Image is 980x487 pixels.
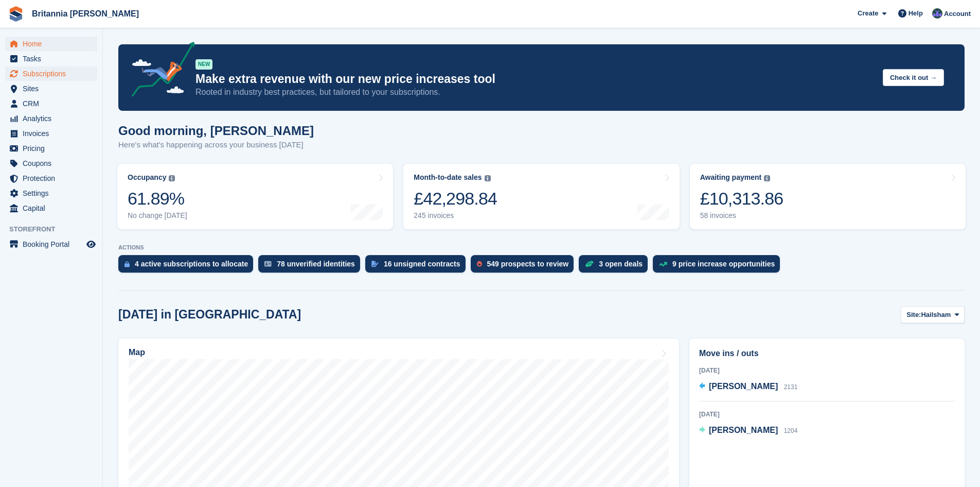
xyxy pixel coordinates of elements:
[471,255,579,278] a: 549 prospects to review
[403,164,679,229] a: Month-to-date sales £42,298.84 245 invoices
[23,201,84,215] span: Capital
[858,8,878,19] span: Create
[659,262,667,266] img: price_increase_opportunities-93ffe204e8149a01c8c9dc8f82e8f89637d9d84a8eef4429ea346261dce0b2c0.svg
[487,260,569,268] div: 549 prospects to review
[23,141,84,156] span: Pricing
[277,260,355,268] div: 78 unverified identities
[653,255,785,278] a: 9 price increase opportunities
[9,224,102,234] span: Storefront
[23,171,84,186] span: Protection
[23,111,84,126] span: Analytics
[700,173,762,182] div: Awaiting payment
[690,164,966,229] a: Awaiting payment £10,313.86 58 invoices
[901,306,965,323] button: Site: Hailsham
[128,188,187,209] div: 61.89%
[906,310,921,320] span: Site:
[5,81,97,96] a: menu
[23,126,84,141] span: Invoices
[585,260,594,267] img: deal-1b604bf984904fb50ccaf53a9ad4b4a5d6e5aea283cecdc64d6e3604feb123c2.svg
[128,173,166,182] div: Occupancy
[23,96,84,111] span: CRM
[5,66,97,81] a: menu
[23,237,84,251] span: Booking Portal
[128,211,187,220] div: No change [DATE]
[118,255,258,278] a: 4 active subscriptions to allocate
[5,52,97,66] a: menu
[8,6,24,22] img: stora-icon-8386f47178a22dfd0bd8f6a31ec36ba5ce8667c1dd55bd0f319d3a0aa187defe.svg
[700,211,783,220] div: 58 invoices
[764,175,770,181] img: icon-info-grey-7440780725fd019a000dd9b08b2336e03edf1995a4989e88bcd33f0948082b44.svg
[5,141,97,156] a: menu
[485,175,491,181] img: icon-info-grey-7440780725fd019a000dd9b08b2336e03edf1995a4989e88bcd33f0948082b44.svg
[5,201,97,215] a: menu
[135,260,248,268] div: 4 active subscriptions to allocate
[5,111,97,126] a: menu
[124,261,130,267] img: active_subscription_to_allocate_icon-d502201f5373d7db506a760aba3b589e785aa758c864c3986d89f69b8ff3...
[5,156,97,171] a: menu
[709,382,778,391] span: [PERSON_NAME]
[599,260,643,268] div: 3 open deals
[699,347,955,360] h2: Move ins / outs
[672,260,775,268] div: 9 price increase opportunities
[169,175,175,181] img: icon-info-grey-7440780725fd019a000dd9b08b2336e03edf1995a4989e88bcd33f0948082b44.svg
[579,255,653,278] a: 3 open deals
[414,188,497,209] div: £42,298.84
[23,81,84,96] span: Sites
[195,87,875,98] p: Rooted in industry best practices, but tailored to your subscriptions.
[195,72,875,87] p: Make extra revenue with our new price increases tool
[117,164,393,229] a: Occupancy 61.89% No change [DATE]
[23,156,84,171] span: Coupons
[118,124,314,138] h1: Good morning, [PERSON_NAME]
[258,255,365,278] a: 78 unverified identities
[123,42,195,100] img: price-adjustments-announcement-icon-8257ccfd72463d97f412b2fc003d46551f7dbcb40ab6d574587a9cd5c0d94...
[699,410,955,419] div: [DATE]
[118,308,301,322] h2: [DATE] in [GEOGRAPHIC_DATA]
[23,66,84,81] span: Subscriptions
[365,255,471,278] a: 16 unsigned contracts
[23,37,84,51] span: Home
[700,188,783,209] div: £10,313.86
[23,52,84,66] span: Tasks
[921,310,951,320] span: Hailsham
[118,139,314,151] p: Here's what's happening across your business [DATE]
[264,261,272,267] img: verify_identity-adf6edd0f0f0b5bbfe63781bf79b02c33cf7c696d77639b501bdc392416b5a36.svg
[5,237,97,251] a: menu
[384,260,460,268] div: 16 unsigned contracts
[5,126,97,141] a: menu
[944,9,971,19] span: Account
[5,37,97,51] a: menu
[129,348,145,357] h2: Map
[85,238,97,250] a: Preview store
[371,261,379,267] img: contract_signature_icon-13c848040528278c33f63329250d36e43548de30e8caae1d1a13099fd9432cc5.svg
[28,5,143,22] a: Britannia [PERSON_NAME]
[5,96,97,111] a: menu
[784,383,798,391] span: 2131
[883,69,944,86] button: Check it out →
[195,59,212,70] div: NEW
[5,171,97,186] a: menu
[5,186,97,200] a: menu
[23,186,84,200] span: Settings
[699,366,955,375] div: [DATE]
[477,261,482,267] img: prospect-51fa495bee0391a8d652442698ab0144808aea92771e9ea1ae160a38d050c398.svg
[932,8,942,19] img: Lee Cradock
[118,244,965,251] p: ACTIONS
[784,427,798,434] span: 1204
[699,424,797,438] a: [PERSON_NAME] 1204
[908,8,923,19] span: Help
[414,173,482,182] div: Month-to-date sales
[709,426,778,434] span: [PERSON_NAME]
[699,380,797,394] a: [PERSON_NAME] 2131
[414,211,497,220] div: 245 invoices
